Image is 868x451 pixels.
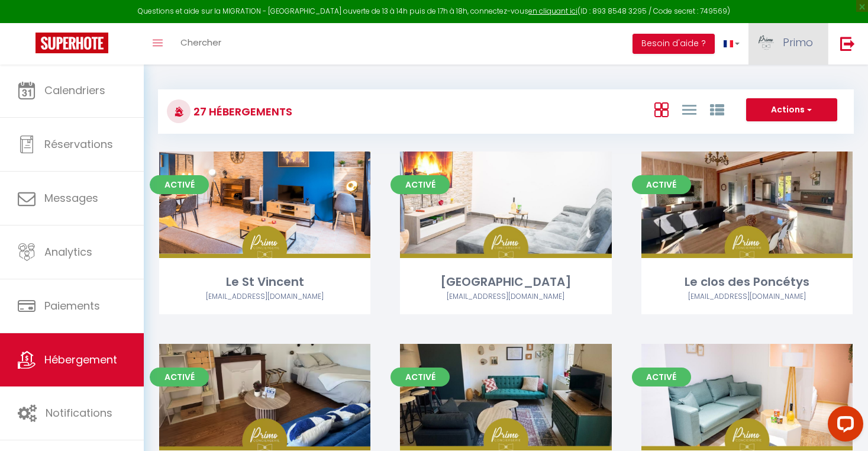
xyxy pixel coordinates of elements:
div: [GEOGRAPHIC_DATA] [400,273,611,291]
span: Activé [150,175,209,194]
a: Vue par Groupe [710,99,724,119]
span: Chercher [180,36,221,49]
span: Réservations [44,137,113,152]
span: Activé [391,175,450,194]
a: ... Primo [748,23,828,65]
a: Vue en Liste [682,99,696,119]
a: en cliquant ici [528,6,577,16]
span: Paiements [44,298,100,313]
div: Airbnb [641,291,853,302]
span: Analytics [44,244,92,259]
button: Besoin d'aide ? [633,34,715,54]
span: Primo [783,35,813,50]
span: Activé [391,368,450,386]
img: Super Booking [36,33,108,53]
a: Editer [230,193,301,217]
a: Editer [711,193,782,217]
div: Airbnb [400,291,611,302]
span: Messages [44,191,98,205]
span: Calendriers [44,83,105,98]
a: Editer [470,193,541,217]
span: Notifications [46,405,112,420]
img: logout [840,36,855,51]
span: Activé [632,368,691,386]
div: Le St Vincent [159,273,370,291]
a: Editer [711,385,782,409]
div: Airbnb [159,291,370,302]
span: Activé [150,368,209,386]
h3: 27 Hébergements [191,98,292,125]
a: Vue en Box [654,99,669,119]
a: Editer [470,385,541,409]
a: Editer [230,385,301,409]
div: Le clos des Poncétys [641,273,853,291]
span: Activé [632,175,691,194]
button: Actions [746,98,837,122]
iframe: LiveChat chat widget [818,401,868,451]
a: Chercher [172,23,230,65]
span: Hébergement [44,352,117,367]
img: ... [757,34,775,51]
